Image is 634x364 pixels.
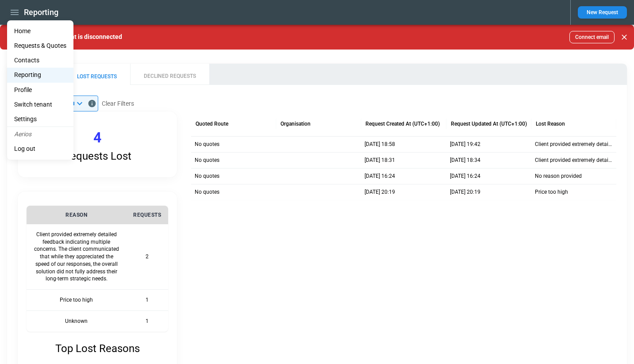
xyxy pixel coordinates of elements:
a: Profile [7,83,73,97]
a: Home [7,24,73,38]
li: Log out [7,142,73,156]
li: Aerios [7,127,73,142]
a: Requests & Quotes [7,38,73,53]
a: Contacts [7,53,73,68]
a: Reporting [7,68,73,82]
a: Settings [7,112,73,126]
li: Switch tenant [7,97,73,112]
